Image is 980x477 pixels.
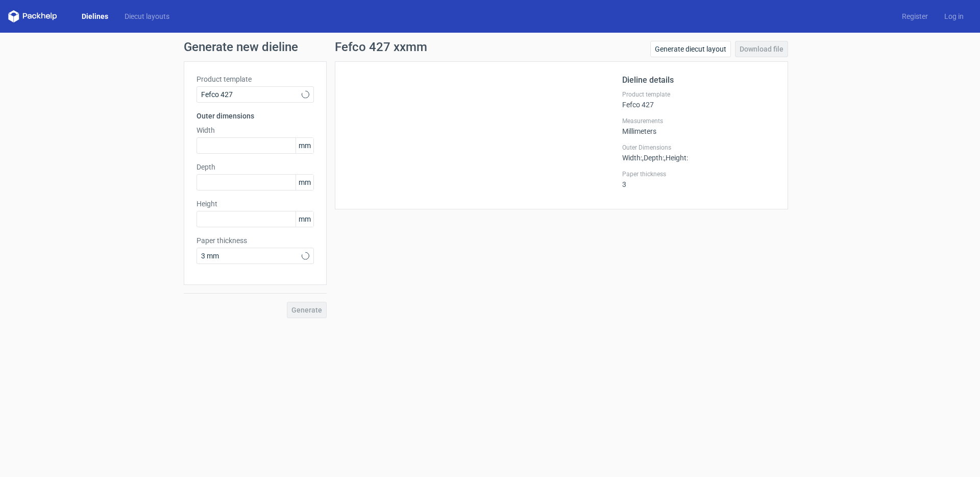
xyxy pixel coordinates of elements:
[622,90,775,109] div: Fefco 427
[642,154,664,162] span: , Depth :
[622,170,775,178] label: Paper thickness
[201,89,302,100] span: Fefco 427
[197,111,314,121] h3: Outer dimensions
[622,170,775,188] div: 3
[184,41,796,53] h1: Generate new dieline
[622,74,775,86] h2: Dieline details
[622,117,775,125] label: Measurements
[201,251,302,261] span: 3 mm
[296,138,313,153] span: mm
[622,144,775,152] label: Outer Dimensions
[936,11,972,21] a: Log in
[650,41,731,57] a: Generate diecut layout
[622,90,775,99] label: Product template
[73,11,116,21] a: Dielines
[197,74,314,84] label: Product template
[622,154,642,162] span: Width :
[197,162,314,172] label: Depth
[622,117,775,135] div: Millimeters
[116,11,178,21] a: Diecut layouts
[664,154,688,162] span: , Height :
[335,41,427,53] h1: Fefco 427 xxmm
[197,199,314,209] label: Height
[296,175,313,190] span: mm
[894,11,936,21] a: Register
[296,211,313,227] span: mm
[197,235,314,246] label: Paper thickness
[197,125,314,135] label: Width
